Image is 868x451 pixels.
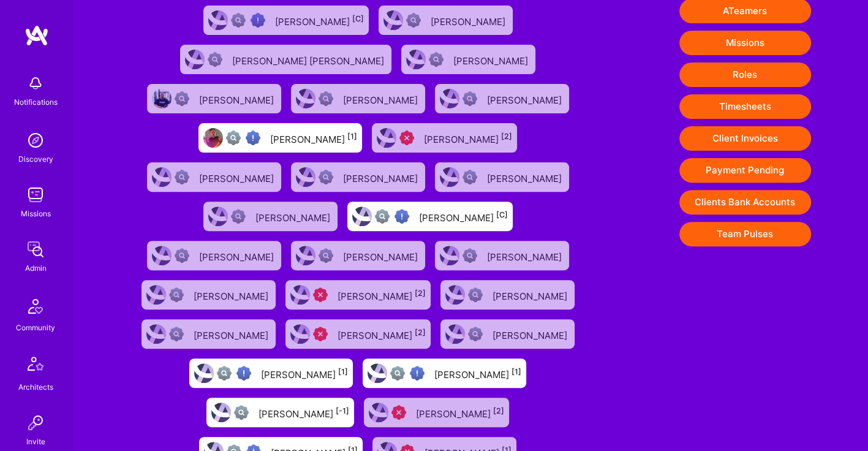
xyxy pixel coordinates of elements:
img: User Avatar [383,10,403,30]
img: User Avatar [440,167,459,187]
a: User AvatarUnqualified[PERSON_NAME][2] [367,118,522,157]
a: User AvatarUnqualified[PERSON_NAME][2] [359,393,514,432]
img: User Avatar [406,50,426,69]
img: High Potential User [236,366,251,381]
a: User AvatarNot Scrubbed[PERSON_NAME] [430,236,574,275]
a: User AvatarNot Scrubbed[PERSON_NAME] [430,79,574,118]
div: [PERSON_NAME] [261,365,348,381]
sup: [-1] [336,406,349,415]
img: Not fully vetted [390,366,405,381]
img: bell [23,71,48,96]
sup: [C] [496,210,508,219]
sup: [2] [415,289,426,298]
img: Unqualified [391,405,406,420]
img: logo [25,25,49,47]
a: User AvatarNot fully vettedHigh Potential User[PERSON_NAME][C] [198,1,374,40]
img: Not fully vetted [234,405,249,420]
img: Not Scrubbed [175,170,189,184]
div: Missions [21,207,51,220]
div: [PERSON_NAME] [194,326,271,342]
div: Architects [18,381,53,393]
img: User Avatar [146,324,166,344]
a: User AvatarNot Scrubbed[PERSON_NAME] [396,40,540,79]
div: [PERSON_NAME] [270,130,357,146]
div: Notifications [14,96,58,108]
div: [PERSON_NAME] [199,169,276,185]
img: High Potential User [394,209,409,224]
div: [PERSON_NAME] [PERSON_NAME] [232,51,387,67]
a: User AvatarNot Scrubbed[PERSON_NAME] [PERSON_NAME] [175,40,396,79]
img: User Avatar [152,246,172,265]
img: Not fully vetted [375,209,390,224]
a: User AvatarNot Scrubbed[PERSON_NAME] [137,314,281,354]
img: Not Scrubbed [406,13,421,28]
sup: [C] [352,14,364,23]
img: User Avatar [440,89,459,108]
img: User Avatar [445,285,465,305]
a: User AvatarNot Scrubbed[PERSON_NAME] [436,314,579,354]
img: User Avatar [296,167,315,187]
a: User AvatarNot fully vettedHigh Potential User[PERSON_NAME][1] [358,354,531,393]
a: User AvatarNot Scrubbed[PERSON_NAME] [142,236,286,275]
div: [PERSON_NAME] [453,51,530,67]
div: Community [16,321,55,334]
img: High Potential User [410,366,425,381]
div: [PERSON_NAME] [431,12,508,28]
img: Not fully vetted [217,366,232,381]
button: Client Invoices [679,126,811,151]
img: Unqualified [313,327,328,341]
img: User Avatar [445,324,465,344]
div: [PERSON_NAME] [343,248,420,263]
div: [PERSON_NAME] [199,248,276,263]
sup: [2] [501,132,512,141]
img: Not Scrubbed [175,248,189,263]
img: User Avatar [290,285,310,305]
img: Not Scrubbed [462,91,477,106]
img: Not fully vetted [231,13,246,28]
div: [PERSON_NAME] [419,208,508,224]
div: [PERSON_NAME] [434,365,521,381]
a: User AvatarNot Scrubbed[PERSON_NAME] [286,236,430,275]
div: [PERSON_NAME] [487,169,564,185]
sup: [1] [347,132,357,141]
img: User Avatar [440,246,459,265]
div: [PERSON_NAME] [416,404,504,420]
img: User Avatar [296,246,315,265]
a: User AvatarNot Scrubbed[PERSON_NAME] [430,157,574,197]
sup: [1] [511,367,521,376]
div: [PERSON_NAME] [492,326,570,342]
img: Not Scrubbed [319,170,333,184]
sup: [2] [415,328,426,337]
img: User Avatar [194,363,214,383]
div: [PERSON_NAME] [487,91,564,107]
img: User Avatar [211,403,231,422]
button: Roles [679,63,811,87]
div: [PERSON_NAME] [343,169,420,185]
img: Not Scrubbed [462,248,477,263]
img: User Avatar [146,285,166,305]
img: admin teamwork [23,237,48,262]
a: User AvatarNot Scrubbed[PERSON_NAME] [137,275,281,314]
img: Not Scrubbed [468,327,483,341]
a: User AvatarUnqualified[PERSON_NAME][2] [281,314,436,354]
img: High Potential User [251,13,265,28]
img: Not Scrubbed [175,91,189,106]
button: Clients Bank Accounts [679,190,811,214]
a: User AvatarNot Scrubbed[PERSON_NAME] [374,1,518,40]
img: Not Scrubbed [169,287,184,302]
img: User Avatar [290,324,310,344]
img: Not Scrubbed [468,287,483,302]
div: [PERSON_NAME] [259,404,349,420]
img: Not Scrubbed [319,91,333,106]
img: Not Scrubbed [231,209,246,224]
img: Community [21,292,50,321]
div: [PERSON_NAME] [338,287,426,303]
img: Not Scrubbed [429,52,443,67]
img: Not fully vetted [226,131,241,145]
button: Team Pulses [679,222,811,246]
a: User AvatarNot Scrubbed[PERSON_NAME] [198,197,342,236]
a: User AvatarNot fully vettedHigh Potential User[PERSON_NAME][1] [194,118,367,157]
sup: [2] [493,406,504,415]
img: discovery [23,128,48,153]
a: User AvatarNot fully vettedHigh Potential User[PERSON_NAME][C] [342,197,518,236]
